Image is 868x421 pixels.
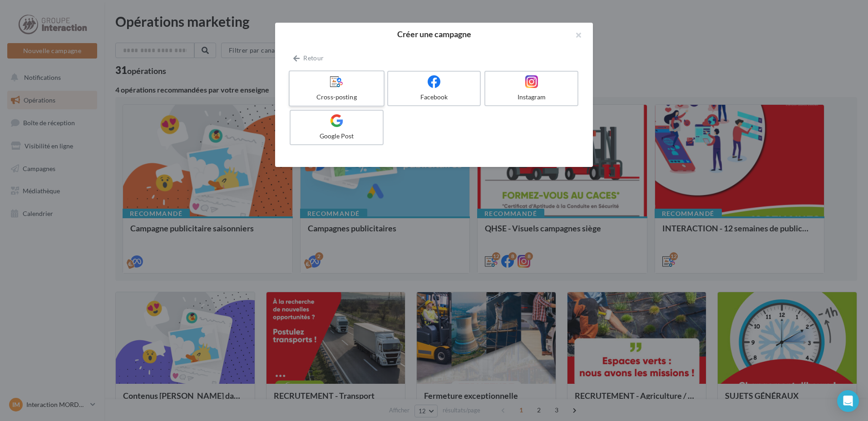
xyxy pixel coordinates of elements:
h2: Créer une campagne [290,30,578,38]
div: Google Post [294,132,379,141]
div: Instagram [489,93,574,102]
div: Cross-posting [293,93,380,102]
button: Retour [290,53,327,64]
div: Facebook [392,93,477,102]
div: Open Intercom Messenger [837,390,859,412]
